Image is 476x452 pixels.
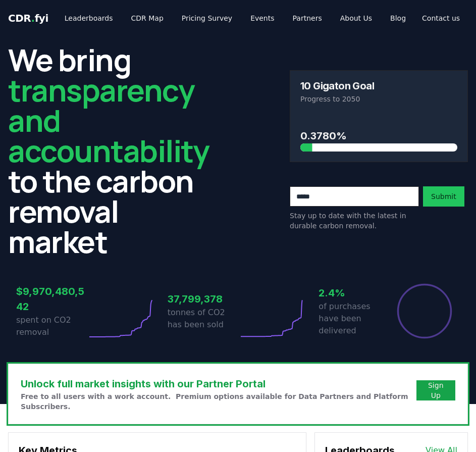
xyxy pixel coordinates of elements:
[8,11,48,25] a: CDR.fyi
[21,376,416,391] h3: Unlock full market insights with our Partner Portal
[300,94,457,104] p: Progress to 2050
[8,44,209,257] h2: We bring to the carbon removal market
[319,300,389,337] p: of purchases have been delivered
[423,186,464,207] button: Submit
[168,307,238,331] p: tonnes of CO2 has been sold
[285,9,330,27] a: Partners
[300,128,457,143] h3: 0.3780%
[31,12,35,24] span: .
[319,285,389,300] h3: 2.4%
[414,9,468,27] a: Contact us
[168,291,238,307] h3: 37,799,378
[382,9,414,27] a: Blog
[8,69,209,171] span: transparency and accountability
[57,9,414,27] nav: Main
[16,284,87,314] h3: $9,970,480,542
[8,12,48,24] span: CDR fyi
[21,391,416,412] p: Free to all users with a work account. Premium options available for Data Partners and Platform S...
[396,283,453,339] div: Percentage of sales delivered
[332,9,380,27] a: About Us
[174,9,240,27] a: Pricing Survey
[242,9,282,27] a: Events
[123,9,172,27] a: CDR Map
[300,81,374,91] h3: 10 Gigaton Goal
[416,380,455,400] button: Sign Up
[425,380,447,400] a: Sign Up
[290,211,419,231] p: Stay up to date with the latest in durable carbon removal.
[16,314,87,338] p: spent on CO2 removal
[57,9,121,27] a: Leaderboards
